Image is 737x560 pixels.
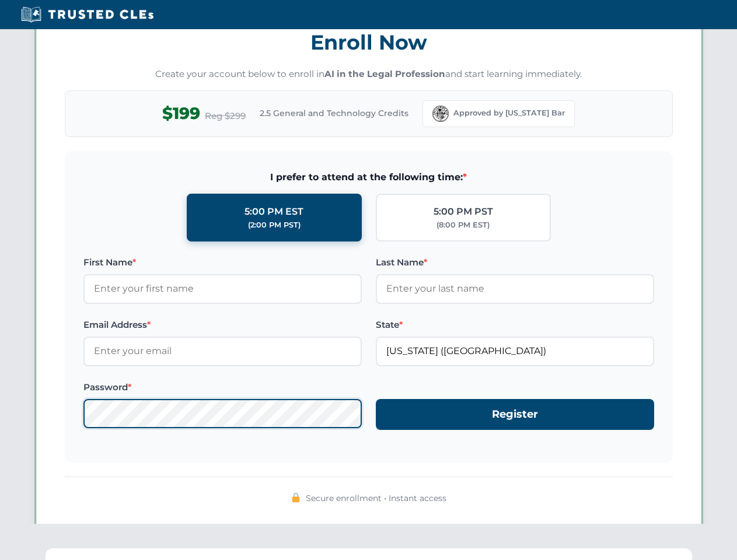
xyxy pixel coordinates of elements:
[244,204,303,219] div: 5:00 PM EST
[83,274,362,303] input: Enter your first name
[453,107,565,119] span: Approved by [US_STATE] Bar
[324,68,445,79] strong: AI in the Legal Profession
[65,24,673,61] h3: Enroll Now
[248,219,301,231] div: (2:00 PM PST)
[436,219,490,231] div: (8:00 PM EST)
[83,256,362,269] label: First Name
[65,68,673,81] p: Create your account below to enroll in and start learning immediately.
[376,337,654,366] input: Florida (FL)
[205,109,246,123] span: Reg $299
[376,256,654,269] label: Last Name
[83,170,654,185] span: I prefer to attend at the following time:
[18,6,157,23] img: Trusted CLEs
[376,399,654,430] button: Register
[83,380,362,394] label: Password
[434,204,493,219] div: 5:00 PM PST
[306,492,446,505] span: Secure enrollment • Instant access
[432,106,449,122] img: Florida Bar
[83,337,362,366] input: Enter your email
[291,493,301,502] img: 🔒
[162,100,200,127] span: $199
[83,318,362,332] label: Email Address
[260,107,408,120] span: 2.5 General and Technology Credits
[376,318,654,332] label: State
[376,274,654,303] input: Enter your last name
